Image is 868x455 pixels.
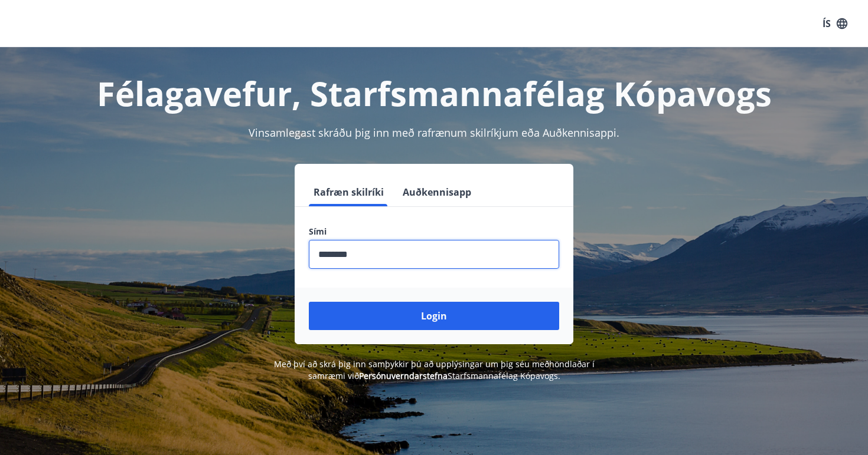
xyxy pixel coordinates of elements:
[309,302,559,330] button: Login
[249,126,619,140] span: Vinsamlegast skráðu þig inn með rafrænum skilríkjum eða Auðkennisappi.
[309,226,559,238] label: Sími
[274,358,595,381] span: Með því að skrá þig inn samþykkir þú að upplýsingar um þig séu meðhöndlaðar í samræmi við Starfsm...
[398,178,476,206] button: Auðkennisapp
[359,370,448,381] a: Persónuverndarstefna
[816,13,854,34] button: ÍS
[309,178,389,206] button: Rafræn skilríki
[23,71,845,116] h1: Félagavefur, Starfsmannafélag Kópavogs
